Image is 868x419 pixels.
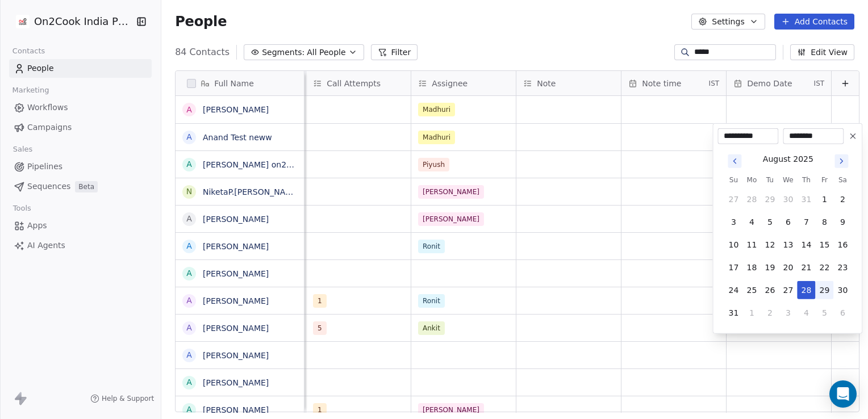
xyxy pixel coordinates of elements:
div: August 2025 [763,153,813,165]
button: 3 [724,213,742,231]
button: 12 [761,236,779,254]
button: 24 [724,281,742,299]
button: 11 [742,236,761,254]
button: 18 [742,258,761,276]
button: 23 [833,258,852,276]
button: 27 [779,281,797,299]
button: 28 [797,281,815,299]
button: 9 [833,213,852,231]
button: Go to next month [833,153,849,169]
button: 4 [797,304,815,322]
button: 21 [797,258,815,276]
th: Friday [815,174,833,186]
button: 29 [815,281,833,299]
button: 27 [724,190,742,208]
button: 20 [779,258,797,276]
button: 22 [815,258,833,276]
button: 13 [779,236,797,254]
button: 10 [724,236,742,254]
th: Wednesday [779,174,797,186]
button: 31 [797,190,815,208]
button: 19 [761,258,779,276]
button: 6 [779,213,797,231]
button: 28 [742,190,761,208]
button: 3 [779,304,797,322]
button: 14 [797,236,815,254]
th: Monday [742,174,761,186]
button: 15 [815,236,833,254]
button: 17 [724,258,742,276]
button: 7 [797,213,815,231]
button: 16 [833,236,852,254]
th: Tuesday [761,174,779,186]
button: 1 [742,304,761,322]
button: 1 [815,190,833,208]
button: 5 [761,213,779,231]
button: 30 [833,281,852,299]
button: 2 [833,190,852,208]
button: 6 [833,304,852,322]
th: Sunday [724,174,742,186]
button: 4 [742,213,761,231]
button: 2 [761,304,779,322]
button: 29 [761,190,779,208]
button: 25 [742,281,761,299]
button: 5 [815,304,833,322]
button: Go to previous month [727,153,742,169]
button: 31 [724,304,742,322]
th: Thursday [797,174,815,186]
button: 30 [779,190,797,208]
button: 26 [761,281,779,299]
button: 8 [815,213,833,231]
th: Saturday [833,174,852,186]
